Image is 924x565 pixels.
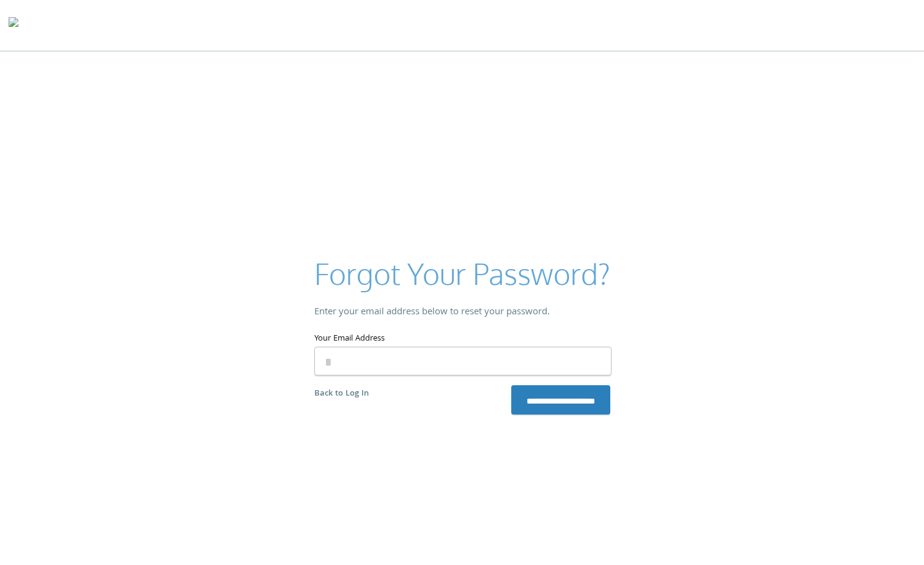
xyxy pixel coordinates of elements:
[586,353,601,368] keeper-lock: Open Keeper Popup
[9,13,18,37] img: todyl-logo-dark.svg
[314,253,610,294] h2: Forgot Your Password?
[314,304,610,322] div: Enter your email address below to reset your password.
[314,387,369,401] a: Back to Log In
[314,331,610,347] label: Your Email Address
